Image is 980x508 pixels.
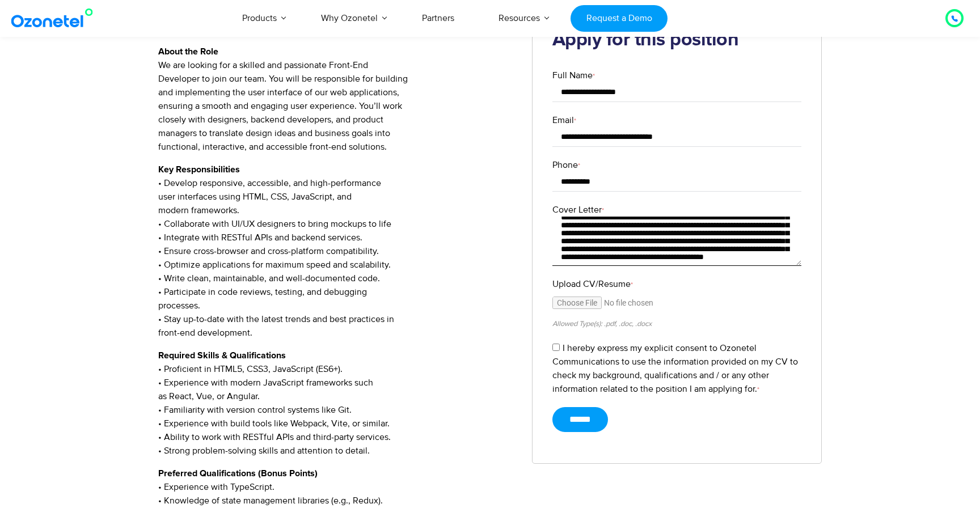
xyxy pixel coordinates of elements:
[552,158,802,172] label: Phone
[158,47,218,56] strong: About the Role
[158,163,515,340] p: • Develop responsive, accessible, and high-performance user interfaces using HTML, CSS, JavaScrip...
[158,351,286,360] strong: Required Skills & Qualifications
[552,319,652,328] small: Allowed Type(s): .pdf, .doc, .docx
[552,29,802,52] h2: Apply for this position
[571,5,668,32] a: Request a Demo
[552,69,802,82] label: Full Name
[158,469,318,478] strong: Preferred Qualifications (Bonus Points)
[552,342,798,395] label: I hereby express my explicit consent to Ozonetel Communications to use the information provided o...
[158,165,240,174] strong: Key Responsibilities
[552,113,802,127] label: Email
[158,45,515,154] p: We are looking for a skilled and passionate Front-End Developer to join our team. You will be res...
[158,349,515,458] p: • Proficient in HTML5, CSS3, JavaScript (ES6+). • Experience with modern JavaScript frameworks su...
[552,203,802,217] label: Cover Letter
[552,277,802,291] label: Upload CV/Resume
